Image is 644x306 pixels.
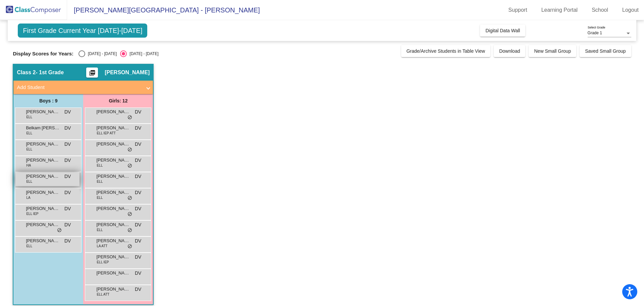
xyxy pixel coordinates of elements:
span: ELL [26,115,32,120]
span: [PERSON_NAME] [96,221,130,228]
span: ELL IEP [97,260,109,265]
div: Girls: 12 [83,94,153,107]
span: DV [64,157,71,164]
span: DV [64,141,71,148]
span: DV [135,125,141,132]
span: Grade 1 [588,31,602,35]
span: [PERSON_NAME][GEOGRAPHIC_DATA] - [PERSON_NAME] [67,5,260,15]
span: [PERSON_NAME] [26,108,59,115]
a: Learning Portal [536,5,583,15]
span: [PERSON_NAME] [26,205,59,212]
span: [PERSON_NAME] [26,237,59,244]
div: [DATE] - [DATE] [85,51,117,57]
span: [PERSON_NAME] [96,173,130,180]
span: [PERSON_NAME] [96,205,130,212]
span: ELL [26,179,32,184]
span: ELL IEP [26,211,38,216]
mat-radio-group: Select an option [78,50,158,57]
span: ELL [97,227,103,232]
span: Display Scores for Years: [13,51,73,57]
span: DV [135,141,141,148]
span: ELL [26,147,32,152]
a: Logout [617,5,644,15]
span: DV [135,205,141,212]
span: do_not_disturb_alt [127,115,132,120]
span: [PERSON_NAME] [26,189,59,196]
span: [PERSON_NAME] [96,286,130,293]
span: Saved Small Group [585,48,626,54]
span: [PERSON_NAME] [26,221,59,228]
span: do_not_disturb_alt [127,212,132,217]
button: Grade/Archive Students in Table View [401,45,491,57]
span: do_not_disturb_alt [127,195,132,201]
span: do_not_disturb_alt [127,228,132,233]
span: ELL [26,131,32,136]
span: Belkam [PERSON_NAME] [PERSON_NAME] [26,125,59,131]
span: ELL IEP ATT [97,131,116,136]
span: DV [135,221,141,228]
span: [PERSON_NAME] [PERSON_NAME] [26,141,59,147]
button: New Small Group [529,45,576,57]
span: [PERSON_NAME] [96,270,130,276]
span: - 1st Grade [36,69,64,76]
div: [DATE] - [DATE] [127,51,158,57]
span: [PERSON_NAME] [26,157,59,164]
span: ELL [26,244,32,249]
span: [PERSON_NAME] [96,108,130,115]
mat-icon: picture_as_pdf [88,70,96,79]
mat-expansion-panel-header: Add Student [13,81,153,94]
a: Support [503,5,533,15]
span: First Grade Current Year [DATE]-[DATE] [18,24,147,38]
span: DV [64,189,71,196]
span: DV [64,108,71,116]
span: [PERSON_NAME] [26,173,59,180]
span: DV [64,221,71,228]
span: do_not_disturb_alt [127,163,132,169]
span: do_not_disturb_alt [127,147,132,152]
span: DV [135,108,141,116]
span: DV [64,237,71,245]
span: New Small Group [534,48,571,54]
a: School [586,5,613,15]
span: Class 2 [17,69,36,76]
span: DV [135,237,141,245]
span: [PERSON_NAME] [96,125,130,131]
span: LA ATT [97,244,107,249]
span: Download [499,48,520,54]
span: Grade/Archive Students in Table View [407,48,485,54]
span: HA [26,163,31,168]
span: [PERSON_NAME] [105,69,150,76]
span: do_not_disturb_alt [127,244,132,249]
span: [PERSON_NAME] [96,237,130,244]
span: LA [26,195,30,200]
span: DV [135,157,141,164]
button: Saved Small Group [580,45,631,57]
span: [PERSON_NAME] [96,189,130,196]
span: DV [135,286,141,293]
span: do_not_disturb_alt [57,228,62,233]
button: Print Students Details [86,68,98,78]
span: DV [135,270,141,277]
span: ELL [97,195,103,200]
span: DV [64,173,71,180]
mat-panel-title: Add Student [17,84,142,91]
span: [PERSON_NAME] [PERSON_NAME] [96,157,130,164]
span: DV [135,254,141,261]
span: DV [135,189,141,196]
span: ELL ATT [97,292,109,297]
span: Digital Data Wall [485,28,520,33]
span: ELL [97,179,103,184]
div: Boys : 9 [13,94,83,107]
button: Digital Data Wall [480,25,525,37]
span: ELL [97,163,103,168]
span: DV [64,125,71,132]
span: [PERSON_NAME] [96,254,130,260]
span: [PERSON_NAME] [96,141,130,147]
span: DV [135,173,141,180]
button: Download [494,45,525,57]
span: DV [64,205,71,212]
